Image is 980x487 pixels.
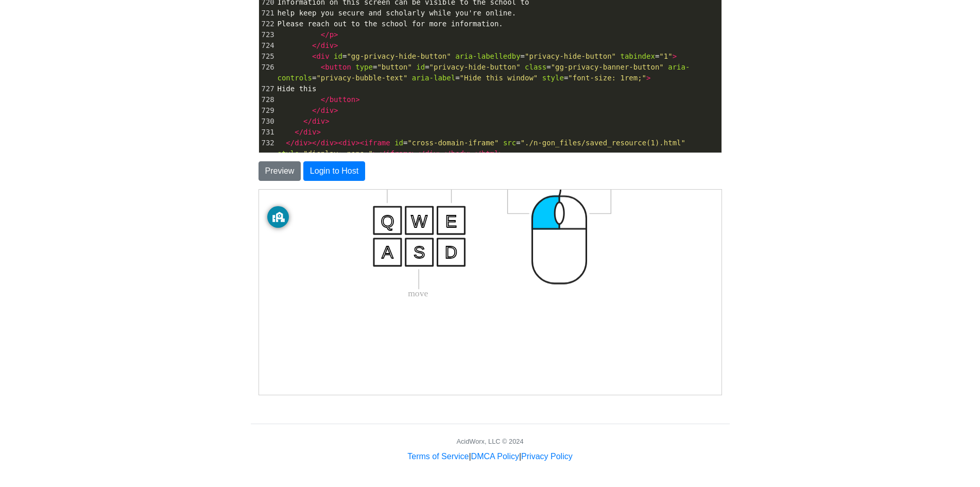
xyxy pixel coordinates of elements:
[316,52,329,60] span: div
[412,74,455,82] span: aria-label
[303,128,316,136] span: div
[407,450,572,463] div: | |
[259,19,276,29] div: 722
[259,62,276,73] div: 726
[334,106,338,114] span: >
[278,85,317,93] span: Hide this
[342,139,355,147] span: div
[394,139,403,147] span: id
[334,139,342,147] span: ><
[303,161,365,181] button: Login to Host
[321,63,325,71] span: <
[659,52,672,60] span: "1"
[568,74,646,82] span: "font-size: 1rem;"
[325,117,329,125] span: >
[482,149,499,158] span: html
[646,74,650,82] span: >
[154,53,166,72] text: S
[312,117,325,125] span: div
[295,139,307,147] span: div
[525,52,616,60] span: "privacy-hide-button"
[186,53,198,72] text: D
[308,139,321,147] span: ></
[295,128,303,136] span: </
[278,20,503,28] span: Please reach out to the school for more information.
[498,149,503,158] span: >
[122,22,135,41] text: Q
[303,149,373,158] span: "display: none;"
[259,29,276,40] div: 723
[334,30,338,39] span: >
[355,139,364,147] span: ><
[407,139,498,147] span: "cross-domain-iframe"
[259,83,276,94] div: 727
[407,452,469,461] a: Terms of Service
[355,95,359,104] span: >
[259,116,276,127] div: 730
[620,52,655,60] span: tabindex
[455,52,520,60] span: aria-labelledby
[312,41,321,49] span: </
[8,16,30,38] button: GoGuardian Privacy Information
[429,63,521,71] span: "privacy-hide-button"
[386,149,412,158] span: iframe
[364,139,390,147] span: iframe
[321,95,330,104] span: </
[259,105,276,116] div: 729
[259,127,276,138] div: 731
[321,106,334,114] span: div
[425,149,438,158] span: div
[673,52,677,60] span: >
[259,138,276,148] div: 732
[316,74,407,82] span: "privacy-bubble-text"
[312,52,316,60] span: <
[303,117,312,125] span: </
[186,22,198,41] text: E
[521,139,685,147] span: "./n-gon_files/saved_resource(1).html"
[471,452,519,461] a: DMCA Policy
[278,149,299,158] span: style
[451,149,469,158] span: body
[123,53,134,72] text: A
[321,41,334,49] span: div
[286,139,295,147] span: </
[278,63,690,82] span: = = = = = =
[460,74,538,82] span: "Hide this window"
[259,161,301,181] button: Preview
[330,30,334,39] span: p
[152,22,168,41] text: W
[416,63,425,71] span: id
[330,95,356,104] span: button
[259,40,276,51] div: 724
[456,436,523,446] div: AcidWorx, LLC © 2024
[503,139,516,147] span: src
[355,63,373,71] span: type
[278,52,677,60] span: = = =
[321,139,334,147] span: div
[259,8,276,19] div: 721
[259,51,276,62] div: 725
[525,63,546,71] span: class
[521,452,573,461] a: Privacy Policy
[278,139,690,158] span: = = =
[312,106,321,114] span: </
[325,63,351,71] span: button
[321,30,330,39] span: </
[347,52,451,60] span: "gg-privacy-hide-button"
[149,98,169,109] text: move
[551,63,664,71] span: "gg-privacy-banner-button"
[412,149,425,158] span: ></
[316,128,320,136] span: >
[377,63,411,71] span: "button"
[373,149,386,158] span: ></
[259,94,276,105] div: 728
[438,149,451,158] span: ></
[468,149,481,158] span: ></
[334,52,342,60] span: id
[542,74,564,82] span: style
[278,9,517,17] span: help keep you secure and scholarly while you're online.
[334,41,338,49] span: >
